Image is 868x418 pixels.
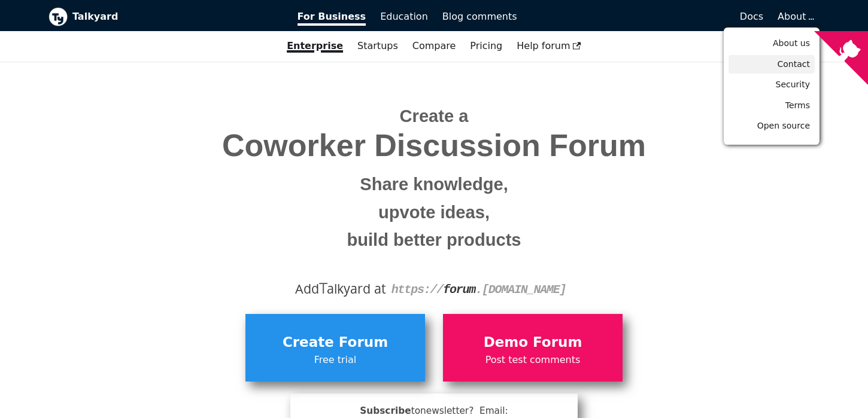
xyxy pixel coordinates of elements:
small: Share knowledge, [57,170,811,199]
span: Create Forum [251,331,419,354]
a: About us [729,34,815,53]
a: Help forum [509,36,588,56]
img: Talkyard logo [48,7,68,26]
a: Blog comments [435,7,524,27]
span: to newsletter ? Email: [411,405,508,416]
b: Talkyard [72,9,281,25]
a: Demo ForumPost test comments [443,314,623,381]
span: Free trial [251,352,419,368]
code: https:// . [DOMAIN_NAME] [391,283,566,297]
span: Education [380,11,428,22]
a: Compare [412,40,456,51]
span: Demo Forum [449,331,617,354]
strong: forum [443,283,475,297]
a: Docs [524,7,771,27]
span: T [319,277,327,298]
a: Open source [729,117,815,135]
div: Add alkyard at [57,279,811,299]
span: Blog comments [442,11,517,22]
span: Create a [400,106,469,126]
span: Security [776,80,811,89]
a: Enterprise [280,36,350,56]
small: build better products [57,226,811,254]
a: Security [729,75,815,94]
a: Contact [729,55,815,74]
a: Education [373,7,435,27]
a: Startups [350,36,405,56]
a: About [778,11,812,22]
a: Talkyard logoTalkyard [48,7,281,26]
span: Contact [778,59,810,69]
small: upvote ideas, [57,199,811,227]
a: Terms [729,96,815,115]
a: Pricing [463,36,509,56]
span: Coworker Discussion Forum [57,129,811,163]
span: About us [773,38,810,48]
span: For Business [298,11,366,26]
a: Create ForumFree trial [245,314,425,381]
span: Post test comments [449,352,617,368]
span: Help forum [517,40,581,51]
span: Open source [757,121,810,130]
span: Terms [785,100,810,110]
span: Docs [740,11,763,22]
a: For Business [290,7,374,27]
